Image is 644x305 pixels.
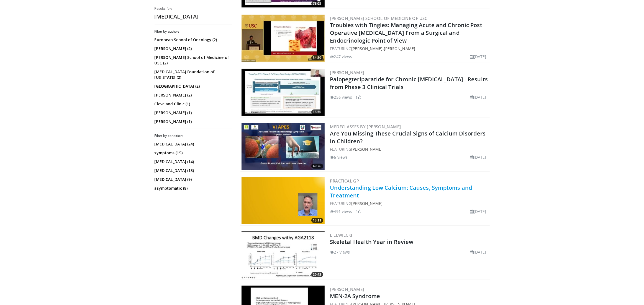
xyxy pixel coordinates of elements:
[330,15,428,21] a: [PERSON_NAME] School of Medicine of USC
[242,177,325,224] a: 13:11
[330,154,348,160] li: 6 views
[155,55,231,66] a: [PERSON_NAME] School of Medicine of USC (2)
[470,54,486,59] li: [DATE]
[330,249,350,255] li: 27 views
[330,21,482,44] a: Troubles with Tingles: Managing Acute and Chronic Post Operative [MEDICAL_DATA] From a Surgical a...
[330,292,380,300] a: MEN-2A Syndrome
[155,92,231,98] a: [PERSON_NAME] (2)
[155,159,231,165] a: [MEDICAL_DATA] (14)
[155,186,231,191] a: asymptomatic (8)
[470,94,486,100] li: [DATE]
[155,150,231,156] a: symptoms (15)
[351,147,383,152] a: [PERSON_NAME]
[311,110,323,114] span: 13:50
[155,37,231,43] a: European School of Oncology (2)
[311,55,323,60] span: 34:30
[155,46,231,51] a: [PERSON_NAME] (2)
[330,124,401,129] a: MedEClasses by [PERSON_NAME]
[242,123,325,170] a: 49:26
[242,177,325,224] img: 69f54380-381d-4ea5-9b9b-b785026dcbc4.300x170_q85_crop-smart_upscale.jpg
[155,177,231,182] a: [MEDICAL_DATA] (9)
[155,69,231,80] a: [MEDICAL_DATA] Foundation of [US_STATE] (2)
[330,178,359,184] a: Practical GP
[311,218,323,223] span: 13:11
[470,208,486,214] li: [DATE]
[155,119,231,124] a: [PERSON_NAME] (1)
[155,13,232,20] h2: [MEDICAL_DATA]
[330,54,352,59] li: 247 views
[330,94,352,100] li: 256 views
[242,69,325,116] a: 13:50
[351,201,383,206] a: [PERSON_NAME]
[330,46,489,51] div: FEATURING ,
[242,15,325,62] a: 34:30
[242,123,325,170] img: c6248c43-0bbf-4c4b-9d61-23e876ae5a27.jpg.300x170_q85_crop-smart_upscale.jpg
[356,94,361,100] li: 1
[311,1,323,6] span: 73:03
[311,164,323,169] span: 49:26
[242,69,325,116] img: 7894e931-2729-42e7-b588-db3f82e34bbf.300x170_q85_crop-smart_upscale.jpg
[242,231,325,278] a: 20:43
[155,6,232,11] p: Results for:
[155,134,232,138] h3: Filter by condition:
[330,75,488,91] a: Palopegteriparatide for Chronic [MEDICAL_DATA] - Results from Phase 3 Clinical Trials
[330,238,414,246] a: Skeletal Health Year in Review
[242,15,325,62] img: e80944d5-b20a-4caa-9ad8-b7a279b26611.300x170_q85_crop-smart_upscale.jpg
[470,249,486,255] li: [DATE]
[470,154,486,160] li: [DATE]
[384,46,415,51] a: [PERSON_NAME]
[155,101,231,107] a: Cleveland Clinic (1)
[155,110,231,116] a: [PERSON_NAME] (1)
[330,232,352,238] a: E Lewiecki
[155,141,231,147] a: [MEDICAL_DATA] (24)
[155,29,232,34] h3: Filter by author:
[242,231,325,278] img: 890c6bb8-afae-4283-8cf4-d3e9b04ae38e.300x170_q85_crop-smart_upscale.jpg
[330,208,352,214] li: 491 views
[155,168,231,173] a: [MEDICAL_DATA] (13)
[330,184,472,199] a: Understanding Low Calcium: Causes, Symptoms and Treatment
[155,84,231,89] a: [GEOGRAPHIC_DATA] (2)
[330,70,364,75] a: [PERSON_NAME]
[351,46,383,51] a: [PERSON_NAME]
[330,286,364,292] a: [PERSON_NAME]
[330,200,489,206] div: FEATURING
[330,146,489,152] div: FEATURING
[356,208,361,214] li: 4
[330,130,486,145] a: Are You Missing These Crucial Signs of Calcium Disorders in Children?
[311,272,323,277] span: 20:43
